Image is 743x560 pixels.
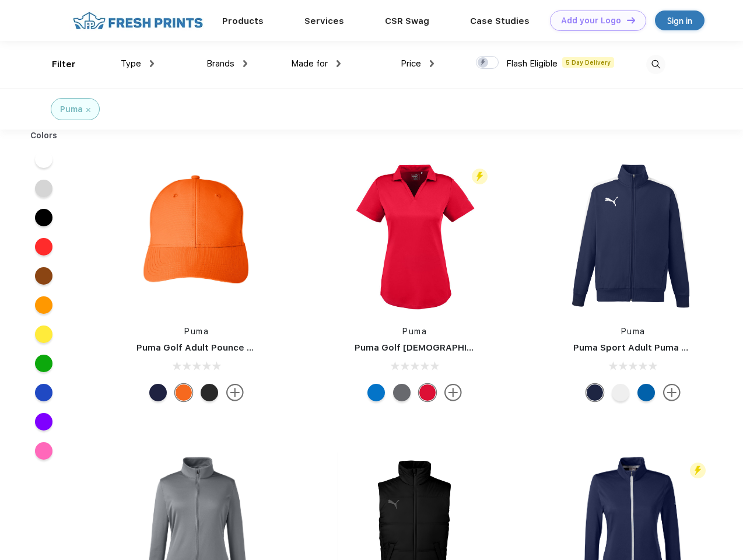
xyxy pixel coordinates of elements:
[206,58,234,69] span: Brands
[304,16,344,26] a: Services
[184,327,209,336] a: Puma
[337,159,492,314] img: func=resize&h=266
[52,58,76,71] div: Filter
[222,16,264,26] a: Products
[149,384,167,401] div: Peacoat
[121,58,141,69] span: Type
[385,16,429,26] a: CSR Swag
[226,384,244,401] img: more.svg
[86,108,90,112] img: filter_cancel.svg
[69,10,206,31] img: fo%20logo%202.webp
[136,342,315,353] a: Puma Golf Adult Pounce Adjustable Cap
[150,60,154,67] img: dropdown.png
[667,14,692,27] div: Sign in
[401,58,421,69] span: Price
[637,384,655,401] div: Lapis Blue
[22,129,66,142] div: Colors
[402,327,427,336] a: Puma
[690,463,706,478] img: flash_active_toggle.svg
[627,17,635,23] img: DT
[556,159,711,314] img: func=resize&h=266
[60,103,83,116] div: Puma
[419,384,436,401] div: High Risk Red
[430,60,434,67] img: dropdown.png
[663,384,681,401] img: more.svg
[472,169,488,184] img: flash_active_toggle.svg
[201,384,218,401] div: Puma Black
[355,342,571,353] a: Puma Golf [DEMOGRAPHIC_DATA]' Icon Golf Polo
[506,58,558,69] span: Flash Eligible
[561,16,621,26] div: Add your Logo
[646,55,665,74] img: desktop_search.svg
[612,384,629,401] div: White and Quiet Shade
[393,384,411,401] div: Quiet Shade
[444,384,462,401] img: more.svg
[621,327,646,336] a: Puma
[243,60,247,67] img: dropdown.png
[367,384,385,401] div: Lapis Blue
[586,384,604,401] div: Peacoat
[337,60,341,67] img: dropdown.png
[119,159,274,314] img: func=resize&h=266
[291,58,328,69] span: Made for
[562,57,614,68] span: 5 Day Delivery
[175,384,192,401] div: Vibrant Orange
[655,10,705,30] a: Sign in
